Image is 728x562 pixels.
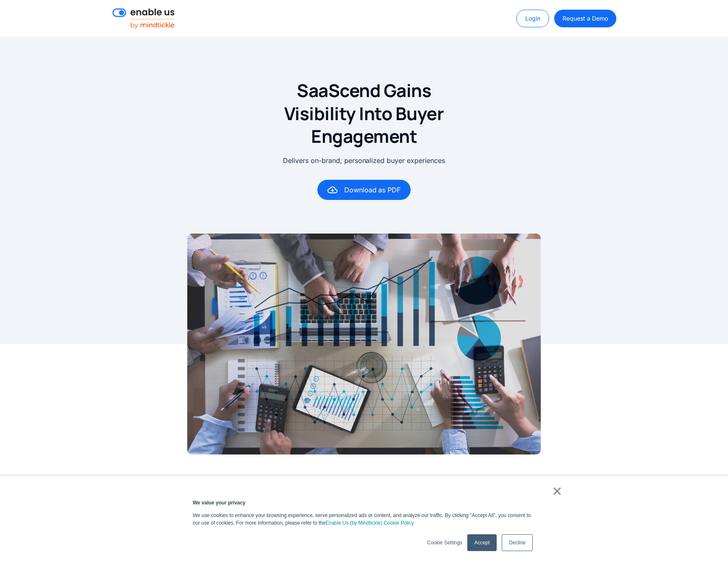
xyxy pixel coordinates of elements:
a: × [552,487,562,495]
a: Accept [467,534,497,551]
a: Request a Demo [554,10,616,27]
a: Download as PDF [317,180,411,200]
a: Decline [502,534,533,551]
div: Download as PDF [344,186,401,194]
strong: We value your privacy [193,500,246,506]
a: Login [516,10,549,27]
p: We use cookies to enhance your browsing experience, serve personalized ads or content, and analyz... [193,512,535,527]
h1: SaaScend Gains Visibility Into Buyer Engagement [264,79,464,148]
img: Down arrow in cloud icon to indicate download [327,185,338,195]
a: Cookie Settings [427,539,462,546]
p: Delivers on-brand, personalized buyer experiences [283,155,445,166]
a: Enable Us (by Mindtickle) Cookie Policy [325,519,414,527]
